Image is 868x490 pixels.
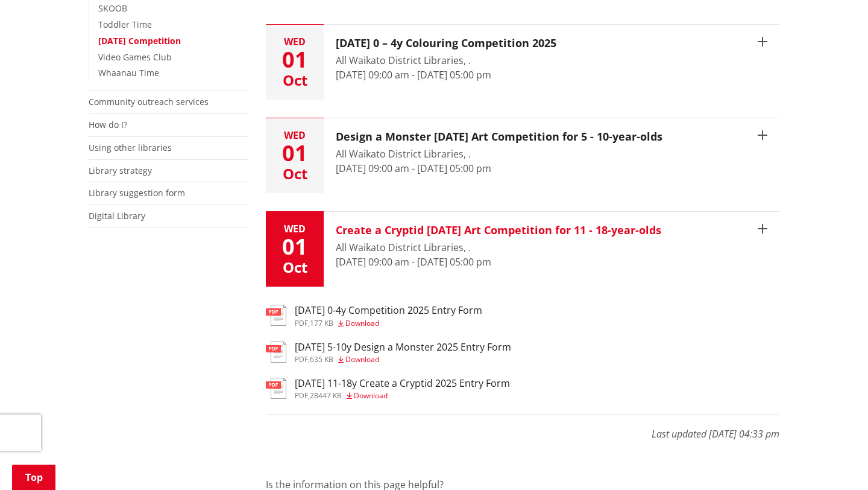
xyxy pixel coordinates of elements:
[336,147,662,161] div: All Waikato District Libraries, .
[345,354,379,364] span: Download
[310,390,342,401] span: 28447 KB
[266,342,511,363] a: [DATE] 5-10y Design a Monster 2025 Entry Form pdf,635 KB Download
[266,378,286,399] img: document-pdf.svg
[266,414,779,441] p: Last updated [DATE] 04:33 pm
[295,356,511,363] div: ,
[266,212,779,287] button: Wed 01 Oct Create a Cryptid [DATE] Art Competition for 11 - 18-year-olds All Waikato District Lib...
[89,96,209,107] a: Community outreach services
[295,354,308,364] span: pdf
[295,392,510,399] div: ,
[295,342,511,353] h3: [DATE] 5-10y Design a Monster 2025 Entry Form
[98,19,152,30] a: Toddler Time
[89,142,172,153] a: Using other libraries
[354,390,388,401] span: Download
[345,318,379,328] span: Download
[266,49,324,71] div: 01
[336,53,556,68] div: All Waikato District Libraries, .
[89,165,152,176] a: Library strategy
[266,25,779,100] button: Wed 01 Oct [DATE] 0 – 4y Colouring Competition 2025 All Waikato District Libraries, . [DATE] 09:0...
[336,37,556,50] h3: [DATE] 0 – 4y Colouring Competition 2025
[266,305,482,326] a: [DATE] 0-4y Competition 2025 Entry Form pdf,177 KB Download
[336,130,662,144] h3: Design a Monster [DATE] Art Competition for 5 - 10-year-olds
[310,318,333,328] span: 177 KB
[266,142,324,164] div: 01
[266,224,324,234] div: Wed
[295,378,510,389] h3: [DATE] 11-18y Create a Cryptid 2025 Entry Form
[89,119,127,130] a: How do I?
[89,210,145,221] a: Digital Library
[266,236,324,258] div: 01
[336,162,491,175] time: [DATE] 09:00 am - [DATE] 05:00 pm
[266,378,510,399] a: [DATE] 11-18y Create a Cryptid 2025 Entry Form pdf,28447 KB Download
[98,2,127,14] a: SKOOB
[310,354,333,364] span: 635 KB
[336,224,661,237] h3: Create a Cryptid [DATE] Art Competition for 11 - 18-year-olds
[266,342,286,363] img: document-pdf.svg
[98,67,159,78] a: Whaanau Time
[295,318,308,328] span: pdf
[89,187,185,199] a: Library suggestion form
[98,51,172,63] a: Video Games Club
[266,167,324,181] div: Oct
[98,35,181,46] a: [DATE] Competition
[336,255,491,269] time: [DATE] 09:00 am - [DATE] 05:00 pm
[336,68,491,81] time: [DATE] 09:00 am - [DATE] 05:00 pm
[295,320,482,327] div: ,
[12,465,55,490] a: Top
[336,240,661,255] div: All Waikato District Libraries, .
[266,73,324,87] div: Oct
[295,305,482,316] h3: [DATE] 0-4y Competition 2025 Entry Form
[266,305,286,326] img: document-pdf.svg
[266,130,324,140] div: Wed
[266,118,779,193] button: Wed 01 Oct Design a Monster [DATE] Art Competition for 5 - 10-year-olds All Waikato District Libr...
[266,260,324,275] div: Oct
[295,390,308,401] span: pdf
[266,37,324,46] div: Wed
